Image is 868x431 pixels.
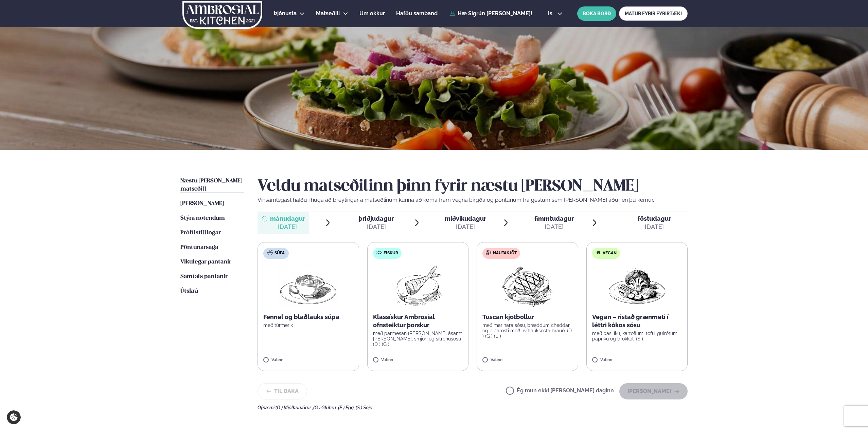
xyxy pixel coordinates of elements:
[180,230,221,236] span: Prófílstillingar
[359,215,394,222] span: þriðjudagur
[180,288,198,294] span: Útskrá
[180,177,244,193] a: Næstu [PERSON_NAME] matseðill
[316,10,340,17] span: Matseðill
[482,313,572,321] p: Tuscan kjötbollur
[592,313,682,329] p: Vegan – ristað grænmeti í léttri kókos sósu
[258,177,688,196] h2: Veldu matseðilinn þinn fyrir næstu [PERSON_NAME]
[376,250,382,255] img: fish.svg
[274,9,297,18] a: Þjónusta
[497,264,557,308] img: Beef-Meat.png
[180,244,218,250] span: Pöntunarsaga
[278,264,338,308] img: Soup.png
[384,251,398,256] span: Fiskur
[548,11,554,16] span: is
[258,196,688,204] p: Vinsamlegast hafðu í huga að breytingar á matseðlinum kunna að koma fram vegna birgða og pöntunum...
[180,200,224,208] a: [PERSON_NAME]
[180,229,221,237] a: Prófílstillingar
[493,251,517,256] span: Nautakjöt
[7,410,21,424] a: Cookie settings
[316,9,340,18] a: Matseðill
[180,287,198,295] a: Útskrá
[180,178,242,192] span: Næstu [PERSON_NAME] matseðill
[396,10,438,17] span: Hafðu samband
[270,215,305,222] span: mánudagur
[180,274,228,279] span: Samtals pantanir
[592,331,682,341] p: með basilíku, kartöflum, tofu, gulrótum, papriku og brokkolí (S )
[449,11,532,17] a: Hæ Sigrún [PERSON_NAME]!
[180,215,225,221] span: Stýra notendum
[359,9,385,18] a: Um okkur
[263,322,353,328] p: með túrmerik
[267,250,273,255] img: soup.svg
[388,264,448,308] img: Fish.png
[638,223,671,231] div: [DATE]
[338,405,356,410] span: (E ) Egg ,
[276,405,313,410] span: (D ) Mjólkurvörur ,
[619,6,688,21] a: MATUR FYRIR FYRIRTÆKI
[258,405,688,410] div: Ofnæmi:
[356,405,373,410] span: (S ) Soja
[534,223,574,231] div: [DATE]
[270,223,305,231] div: [DATE]
[180,273,228,281] a: Samtals pantanir
[263,313,353,321] p: Fennel og blaðlauks súpa
[359,10,385,17] span: Um okkur
[180,201,224,207] span: [PERSON_NAME]
[359,223,394,231] div: [DATE]
[486,250,491,255] img: beef.svg
[534,215,574,222] span: fimmtudagur
[180,259,231,265] span: Vikulegar pantanir
[180,243,218,252] a: Pöntunarsaga
[274,10,297,17] span: Þjónusta
[182,1,263,29] img: logo
[638,215,671,222] span: föstudagur
[607,264,667,308] img: Vegan.png
[445,215,486,222] span: miðvikudagur
[596,250,601,255] img: Vegan.svg
[577,6,616,21] button: BÓKA BORÐ
[258,383,307,399] button: Til baka
[373,313,463,329] p: Klassískur Ambrosial ofnsteiktur þorskur
[180,214,225,222] a: Stýra notendum
[482,322,572,339] p: með marinara sósu, bræddum cheddar og piparosti með hvítlauksosta brauði (D ) (G ) (E )
[396,9,438,18] a: Hafðu samband
[543,11,568,16] button: is
[274,251,285,256] span: Súpa
[373,331,463,347] p: með parmesan [PERSON_NAME] ásamt [PERSON_NAME], smjöri og sítrónusósu (D ) (G )
[180,258,231,266] a: Vikulegar pantanir
[603,251,617,256] span: Vegan
[445,223,486,231] div: [DATE]
[619,383,688,399] button: [PERSON_NAME]
[313,405,338,410] span: (G ) Glúten ,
